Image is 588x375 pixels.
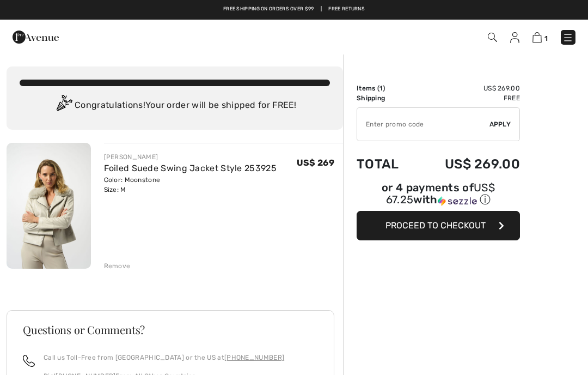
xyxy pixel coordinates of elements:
[104,152,277,162] div: [PERSON_NAME]
[562,32,573,43] img: Menu
[53,95,75,117] img: Congratulation2.svg
[23,355,35,367] img: call
[13,31,59,41] a: 1ère Avenue
[328,5,365,13] a: Free Returns
[297,158,334,168] span: US$ 269
[321,5,322,13] span: |
[20,95,330,117] div: Congratulations! Your order will be shipped for FREE!
[379,84,383,92] span: 1
[415,83,520,93] td: US$ 269.00
[532,32,542,43] img: Shopping Bag
[386,181,495,206] span: US$ 67.25
[415,93,520,103] td: Free
[357,108,489,141] input: Promo code
[224,354,284,361] a: [PHONE_NUMBER]
[13,26,59,48] img: 1ère Avenue
[223,5,314,13] a: Free shipping on orders over $99
[357,183,520,211] div: or 4 payments ofUS$ 67.25withSezzle Click to learn more about Sezzle
[357,93,415,103] td: Shipping
[510,32,519,43] img: My Info
[23,324,318,335] h3: Questions or Comments?
[357,146,415,183] td: Total
[438,196,477,206] img: Sezzle
[357,83,415,93] td: Items ( )
[104,261,131,271] div: Remove
[357,211,520,240] button: Proceed to Checkout
[415,146,520,183] td: US$ 269.00
[544,34,548,43] span: 1
[7,143,91,269] img: Foiled Suede Swing Jacket Style 253925
[489,119,511,129] span: Apply
[532,31,548,44] a: 1
[488,33,497,42] img: Search
[44,353,284,362] p: Call us Toll-Free from [GEOGRAPHIC_DATA] or the US at
[104,175,277,195] div: Color: Moonstone Size: M
[357,183,520,207] div: or 4 payments of with
[104,163,277,173] a: Foiled Suede Swing Jacket Style 253925
[385,220,486,231] span: Proceed to Checkout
